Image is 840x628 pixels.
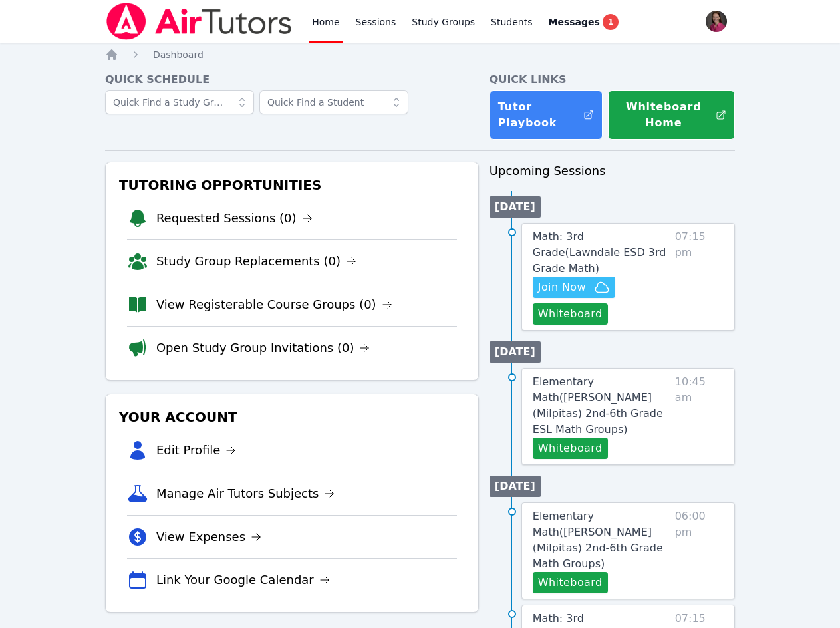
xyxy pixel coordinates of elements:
h3: Tutoring Opportunities [116,173,468,197]
h3: Upcoming Sessions [490,162,735,180]
a: Study Group Replacements (0) [156,252,356,271]
h4: Quick Schedule [105,72,479,88]
a: Link Your Google Calendar [156,571,330,589]
nav: Breadcrumb [105,48,735,61]
h3: Your Account [116,405,468,429]
a: Edit Profile [156,441,237,460]
a: Elementary Math([PERSON_NAME] (Milpitas) 2nd-6th Grade ESL Math Groups) [533,374,670,438]
a: Requested Sessions (0) [156,209,313,228]
a: View Expenses [156,528,261,546]
button: Whiteboard [533,438,608,459]
a: Math: 3rd Grade(Lawndale ESD 3rd Grade Math) [533,229,670,277]
span: 06:00 pm [675,508,724,593]
button: Join Now [533,277,615,298]
input: Quick Find a Study Group [105,90,254,114]
a: Elementary Math([PERSON_NAME] (Milpitas) 2nd-6th Grade Math Groups) [533,508,670,572]
h4: Quick Links [490,72,735,88]
img: Air Tutors [105,3,293,40]
span: Elementary Math ( [PERSON_NAME] (Milpitas) 2nd-6th Grade ESL Math Groups ) [533,375,663,436]
a: Open Study Group Invitations (0) [156,339,370,357]
a: Dashboard [153,48,204,61]
button: Whiteboard [533,303,608,325]
a: Manage Air Tutors Subjects [156,484,335,503]
span: Messages [549,15,600,29]
a: Tutor Playbook [490,90,603,140]
span: Math: 3rd Grade ( Lawndale ESD 3rd Grade Math ) [533,230,666,275]
span: 10:45 am [675,374,724,459]
li: [DATE] [490,196,541,218]
button: Whiteboard Home [608,90,735,140]
span: Join Now [538,279,586,295]
span: 07:15 pm [675,229,724,325]
span: Elementary Math ( [PERSON_NAME] (Milpitas) 2nd-6th Grade Math Groups ) [533,510,663,570]
span: Dashboard [153,49,204,60]
li: [DATE] [490,476,541,497]
button: Whiteboard [533,572,608,593]
a: View Registerable Course Groups (0) [156,295,392,314]
li: [DATE] [490,341,541,363]
input: Quick Find a Student [259,90,408,114]
span: 1 [603,14,619,30]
